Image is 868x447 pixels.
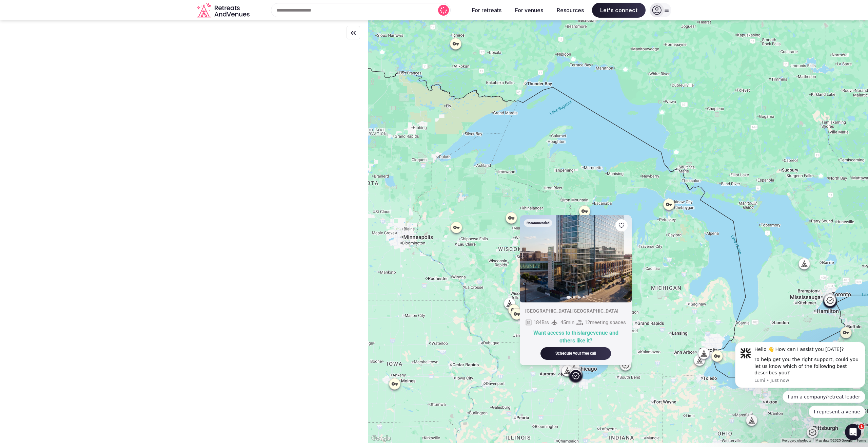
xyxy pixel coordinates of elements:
[510,3,549,18] button: For venues
[572,308,618,313] span: [GEOGRAPHIC_DATA]
[592,3,646,18] span: Let's connect
[856,439,866,442] a: Terms (opens in new tab)
[527,221,550,225] span: Recommended
[525,329,626,344] div: Want access to this large venue and others like it?
[197,3,251,18] svg: Retreats and Venues company logo
[578,296,580,298] button: Go to slide 3
[525,308,571,313] span: [GEOGRAPHIC_DATA]
[549,351,603,356] div: Schedule your free call
[467,3,507,18] button: For retreats
[524,219,552,227] div: Recommended
[815,439,852,442] span: Map data ©2025 Google
[571,308,572,313] span: ,
[197,3,251,18] a: Visit the homepage
[845,424,861,440] iframe: Intercom live chat
[567,296,571,299] button: Go to slide 1
[520,215,632,302] img: Featured image for venue
[540,351,611,356] a: Schedule your free call
[585,319,626,326] span: 12 meeting spaces
[859,424,864,429] span: 1
[560,319,574,326] span: 45 min
[732,342,868,429] iframe: Intercom notifications message
[782,438,811,443] button: Keyboard shortcuts
[573,296,575,298] button: Go to slide 2
[551,3,589,18] button: Resources
[533,319,549,326] span: 184 Brs
[370,434,392,443] a: Open this area in Google Maps (opens a new window)
[583,296,585,298] button: Go to slide 4
[370,434,392,443] img: Google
